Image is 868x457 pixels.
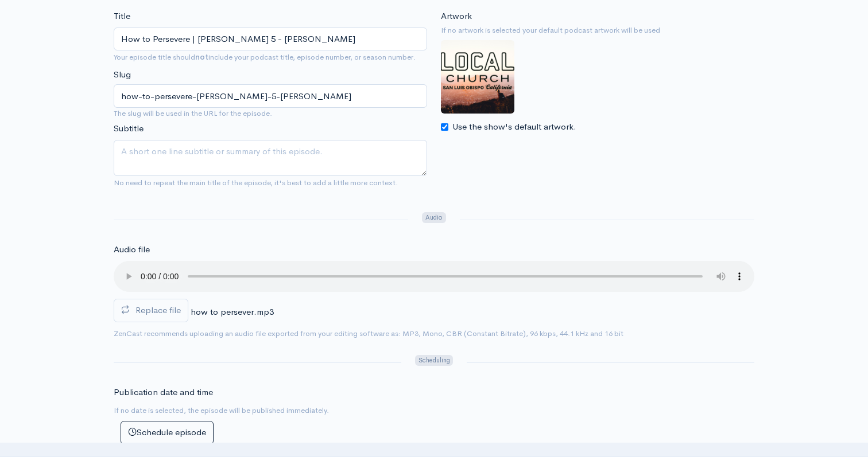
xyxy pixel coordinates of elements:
[195,52,208,62] strong: not
[415,355,453,366] span: Scheduling
[114,329,623,338] small: ZenCast recommends uploading an audio file exported from your editing software as: MP3, Mono, CBR...
[114,178,398,188] small: No need to repeat the main title of the episode, it's best to add a little more context.
[114,243,150,256] label: Audio file
[114,28,427,51] input: What is the episode's title?
[114,108,427,119] small: The slug will be used in the URL for the episode.
[121,421,214,444] button: Schedule episode
[422,212,445,223] span: Audio
[114,122,144,135] label: Subtitle
[191,306,274,317] span: how to persever.mp3
[114,84,427,108] input: title-of-episode
[114,386,213,399] label: Publication date and time
[135,304,181,315] span: Replace file
[114,10,130,23] label: Title
[114,68,131,81] label: Slug
[114,405,329,415] small: If no date is selected, the episode will be published immediately.
[441,25,754,36] small: If no artwork is selected your default podcast artwork will be used
[441,10,472,23] label: Artwork
[452,120,576,134] label: Use the show's default artwork.
[114,52,416,62] small: Your episode title should include your podcast title, episode number, or season number.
